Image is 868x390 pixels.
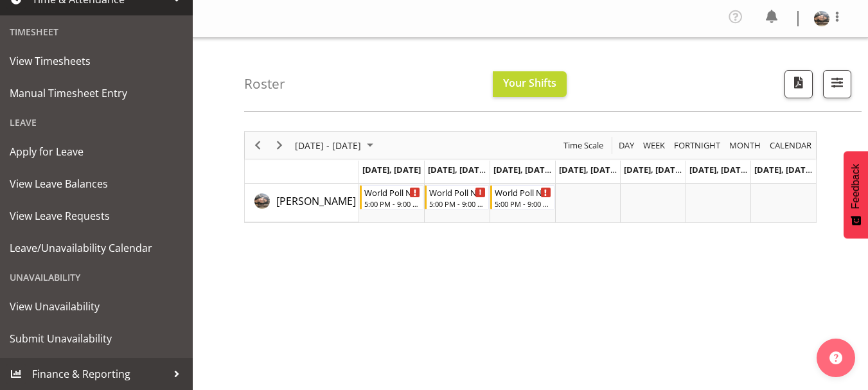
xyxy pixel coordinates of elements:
[3,168,190,200] a: View Leave Balances
[617,137,637,154] button: Timeline Day
[673,137,722,154] span: Fortnight
[244,131,817,223] div: Timeline Week of September 13, 2025
[359,184,816,222] table: Timeline Week of September 13, 2025
[844,151,868,238] button: Feedback - Show survey
[364,199,421,209] div: 5:00 PM - 9:00 PM
[10,174,183,193] span: View Leave Balances
[493,71,567,97] button: Your Shifts
[503,76,556,90] span: Your Shifts
[672,137,723,154] button: Fortnight
[495,186,551,199] div: World Poll NZ Weekdays
[768,137,814,154] button: Month
[10,206,183,226] span: View Leave Requests
[689,164,748,175] span: [DATE], [DATE]
[276,193,356,209] a: [PERSON_NAME]
[814,11,829,26] img: lindsay-holland6d975a4b06d72750adc3751bbfb7dc9f.png
[294,137,362,154] span: [DATE] - [DATE]
[493,164,552,175] span: [DATE], [DATE]
[3,19,190,45] div: Timesheet
[3,109,190,136] div: Leave
[641,137,668,154] button: Timeline Week
[728,137,762,154] span: Month
[3,323,190,355] a: Submit Unavailability
[829,351,842,364] img: help-xxl-2.png
[429,186,486,199] div: World Poll NZ Weekdays
[642,137,666,154] span: Week
[428,164,486,175] span: [DATE], [DATE]
[276,194,356,208] span: [PERSON_NAME]
[3,290,190,323] a: View Unavailability
[490,185,554,209] div: Lindsay Holland"s event - World Poll NZ Weekdays Begin From Wednesday, September 10, 2025 at 5:00...
[10,329,183,348] span: Submit Unavailability
[768,137,813,154] span: calendar
[360,185,424,209] div: Lindsay Holland"s event - World Poll NZ Weekdays Begin From Monday, September 8, 2025 at 5:00:00 ...
[3,200,190,232] a: View Leave Requests
[247,132,269,159] div: Previous
[425,185,489,209] div: Lindsay Holland"s event - World Poll NZ Weekdays Begin From Tuesday, September 9, 2025 at 5:00:00...
[10,238,183,258] span: Leave/Unavailability Calendar
[269,132,290,159] div: Next
[3,45,190,77] a: View Timesheets
[823,70,851,98] button: Filter Shifts
[559,164,617,175] span: [DATE], [DATE]
[10,297,183,316] span: View Unavailability
[244,76,285,91] h4: Roster
[245,184,359,222] td: Lindsay Holland resource
[624,164,682,175] span: [DATE], [DATE]
[10,51,183,71] span: View Timesheets
[784,70,813,98] button: Download a PDF of the roster according to the set date range.
[3,232,190,264] a: Leave/Unavailability Calendar
[271,137,288,154] button: Next
[10,142,183,161] span: Apply for Leave
[562,137,606,154] button: Time Scale
[32,364,167,384] span: Finance & Reporting
[249,137,267,154] button: Previous
[754,164,813,175] span: [DATE], [DATE]
[3,77,190,109] a: Manual Timesheet Entry
[293,137,379,154] button: September 08 - 14, 2025
[562,137,605,154] span: Time Scale
[364,186,421,199] div: World Poll NZ Weekdays
[850,164,862,209] span: Feedback
[10,84,183,103] span: Manual Timesheet Entry
[3,136,190,168] a: Apply for Leave
[362,164,421,175] span: [DATE], [DATE]
[429,199,486,209] div: 5:00 PM - 9:00 PM
[3,264,190,290] div: Unavailability
[495,199,551,209] div: 5:00 PM - 9:00 PM
[727,137,763,154] button: Timeline Month
[617,137,635,154] span: Day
